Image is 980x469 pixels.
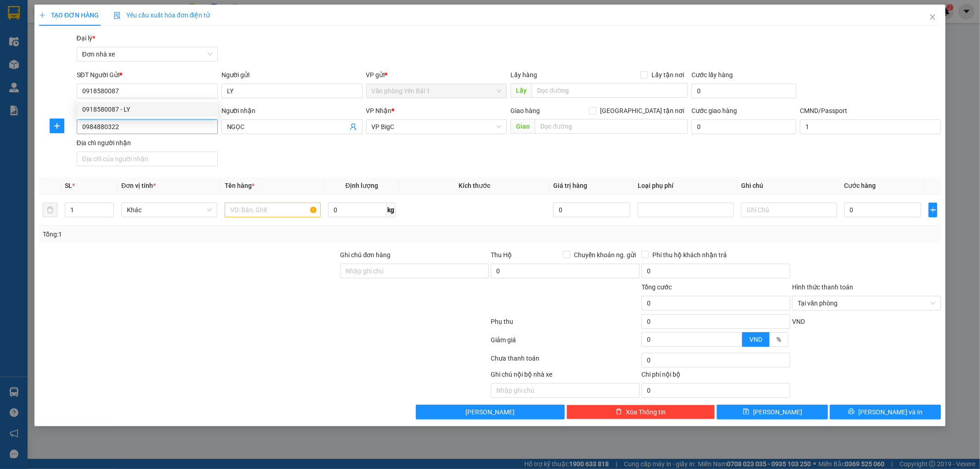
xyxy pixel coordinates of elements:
span: Increase Value [103,203,113,210]
div: Địa chỉ người nhận [77,138,218,148]
span: [PERSON_NAME] [753,407,802,417]
span: % [776,336,781,343]
span: delete [616,408,622,416]
label: Cước giao hàng [691,107,737,114]
button: plus [50,119,64,133]
span: Tên hàng [225,182,255,189]
input: Địa chỉ của người nhận [77,152,218,166]
input: Cước lấy hàng [691,84,796,98]
span: Tại văn phòng [798,296,935,310]
input: Cước giao hàng [691,119,796,134]
th: Ghi chú [737,177,841,195]
img: icon [113,12,121,19]
span: Giao hàng [510,107,540,114]
span: Decrease Value [731,339,742,346]
span: Yêu cầu xuất hóa đơn điện tử [113,11,210,19]
input: Ghi Chú [741,203,837,217]
div: Người gửi [221,70,363,80]
span: VP BigC [372,120,502,134]
input: VD: Bàn, Ghế [225,203,321,217]
button: Close [920,5,946,30]
span: Văn phòng Yên Bái 1 [372,84,502,98]
div: Giảm giá [490,335,641,351]
div: Người nhận [221,106,363,116]
span: Lấy hàng [510,71,537,79]
span: VND [749,336,762,343]
span: Lấy tận nơi [648,70,688,80]
span: Giá trị hàng [553,182,587,189]
button: printer[PERSON_NAME] và In [830,405,941,419]
span: Thu Hộ [491,251,512,259]
div: VP gửi [366,70,507,80]
span: Xóa Thông tin [626,407,666,417]
span: Phí thu hộ khách nhận trả [649,250,731,260]
button: [PERSON_NAME] [416,405,565,419]
span: printer [848,408,855,416]
span: VND [792,318,805,325]
button: plus [929,203,937,217]
input: Ghi chú đơn hàng [340,264,489,278]
th: Loại phụ phí [634,177,737,195]
span: Đơn vị tính [121,182,156,189]
span: [GEOGRAPHIC_DATA] tận nơi [596,106,688,116]
span: Lấy [510,83,532,98]
div: SĐT Người Gửi [77,70,218,80]
button: deleteXóa Thông tin [566,405,715,419]
span: Kích thước [459,182,490,189]
input: 0 [553,203,630,217]
span: [PERSON_NAME] và In [858,407,923,417]
div: 0918580087 - LY [82,104,212,114]
span: Đại lý [77,34,95,42]
label: Cước lấy hàng [691,71,733,79]
span: Đơn nhà xe [82,47,212,61]
span: Chuyển khoản ng. gửi [570,250,640,260]
span: Cước hàng [844,182,876,189]
span: user-add [350,123,357,130]
span: Định lượng [346,182,378,189]
input: Nhập ghi chú [491,383,640,398]
div: Tổng: 1 [43,229,378,239]
span: TẠO ĐƠN HÀNG [39,11,99,19]
span: [PERSON_NAME] [465,407,515,417]
span: Giao [510,119,535,134]
span: close-circle [930,300,936,306]
input: Dọc đường [532,83,688,98]
span: Increase Value [731,333,742,339]
label: Ghi chú đơn hàng [340,251,391,259]
span: plus [929,206,937,214]
span: close [929,13,936,21]
span: Khác [127,203,212,217]
span: kg [386,203,396,217]
span: down [734,340,740,346]
div: Chưa thanh toán [490,353,641,369]
input: Dọc đường [535,119,688,134]
span: Decrease Value [103,210,113,217]
label: Hình thức thanh toán [792,283,853,291]
span: down [106,211,112,216]
span: VP Nhận [366,107,392,114]
div: CMND/Passport [800,106,941,116]
div: Ghi chú nội bộ nhà xe [491,369,640,383]
span: plus [39,12,45,18]
button: delete [43,203,57,217]
span: SL [65,182,72,189]
div: Phụ thu [490,316,641,333]
span: plus [50,122,64,130]
span: up [106,204,112,210]
span: Tổng cước [641,283,672,291]
div: 0918580087 - LY [77,102,218,117]
span: save [743,408,749,416]
button: save[PERSON_NAME] [717,405,828,419]
span: up [734,333,740,339]
div: Chi phí nội bộ [641,369,790,383]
